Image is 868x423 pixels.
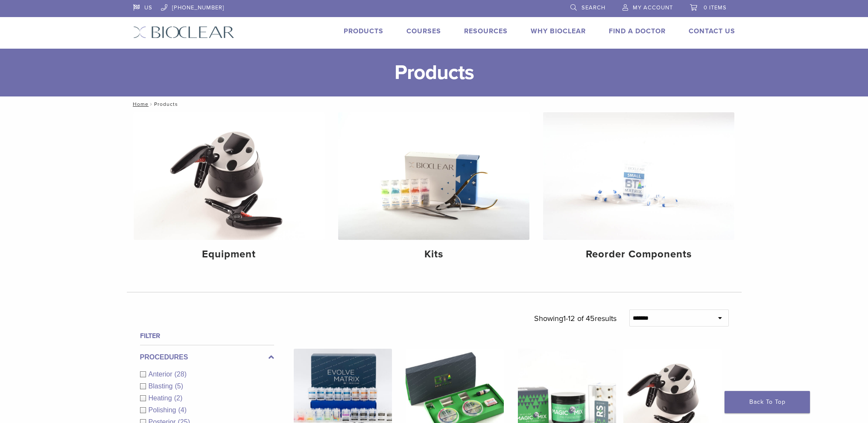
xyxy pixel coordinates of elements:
[704,4,727,11] span: 0 items
[563,314,595,323] span: 1-12 of 45
[134,112,325,268] a: Equipment
[140,247,318,262] h4: Equipment
[140,352,274,362] label: Procedures
[338,112,529,268] a: Kits
[178,406,187,414] span: (4)
[550,247,728,262] h4: Reorder Components
[130,101,149,107] a: Home
[175,382,183,390] span: (5)
[149,102,154,106] span: /
[338,112,529,240] img: Kits
[406,27,441,35] a: Courses
[127,96,742,112] nav: Products
[609,27,666,35] a: Find A Doctor
[174,394,183,402] span: (2)
[133,26,234,38] img: Bioclear
[543,112,734,240] img: Reorder Components
[344,27,383,35] a: Products
[140,331,274,341] h4: Filter
[134,112,325,240] img: Equipment
[149,406,178,414] span: Polishing
[633,4,673,11] span: My Account
[725,391,810,413] a: Back To Top
[464,27,508,35] a: Resources
[175,370,187,378] span: (28)
[543,112,734,268] a: Reorder Components
[345,247,523,262] h4: Kits
[149,382,175,390] span: Blasting
[149,370,175,378] span: Anterior
[531,27,586,35] a: Why Bioclear
[534,309,617,327] p: Showing results
[149,394,174,402] span: Heating
[582,4,605,11] span: Search
[689,27,735,35] a: Contact Us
